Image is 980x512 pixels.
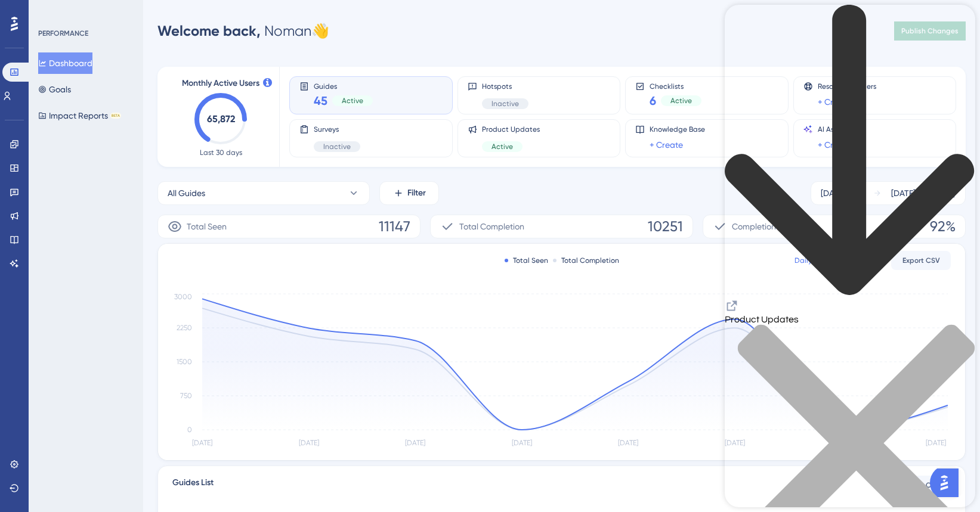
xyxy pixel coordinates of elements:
span: 45 [314,92,327,109]
tspan: [DATE] [192,439,212,447]
tspan: 1500 [177,358,192,366]
tspan: 750 [180,392,192,400]
span: Surveys [314,125,360,134]
text: 65,872 [207,113,235,125]
tspan: [DATE] [512,439,532,447]
span: Guides List [172,476,214,495]
span: Filter [407,186,426,200]
tspan: [DATE] [405,439,425,447]
div: Total Completion [553,256,619,265]
tspan: 3000 [174,293,192,301]
span: 6 [650,92,656,109]
span: Total Completion [459,219,524,234]
div: Total Seen [505,256,548,265]
button: All Guides [157,181,370,205]
span: 10251 [648,217,683,236]
span: Guides [314,82,373,90]
div: Noman 👋 [157,21,329,41]
tspan: 0 [187,426,192,434]
a: + Create [650,138,683,152]
tspan: [DATE] [618,439,638,447]
tspan: [DATE] [299,439,319,447]
span: Hotspots [482,82,528,91]
button: Filter [379,181,439,205]
span: Total Seen [187,219,227,234]
span: Active [670,96,692,105]
span: Monthly Active Users [182,76,259,91]
span: Active [342,96,363,105]
span: Inactive [491,99,519,108]
span: Checklists [650,82,701,90]
span: Welcome back, [157,22,261,39]
span: 11147 [379,217,410,236]
span: Knowledge Base [650,125,705,134]
span: Last 30 days [200,148,242,157]
span: Product Updates [482,125,540,134]
span: All Guides [168,186,205,200]
iframe: To enrich screen reader interactions, please activate Accessibility in Grammarly extension settings [725,5,975,507]
tspan: 2250 [177,324,192,332]
span: Active [491,142,513,151]
span: Inactive [323,142,351,151]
